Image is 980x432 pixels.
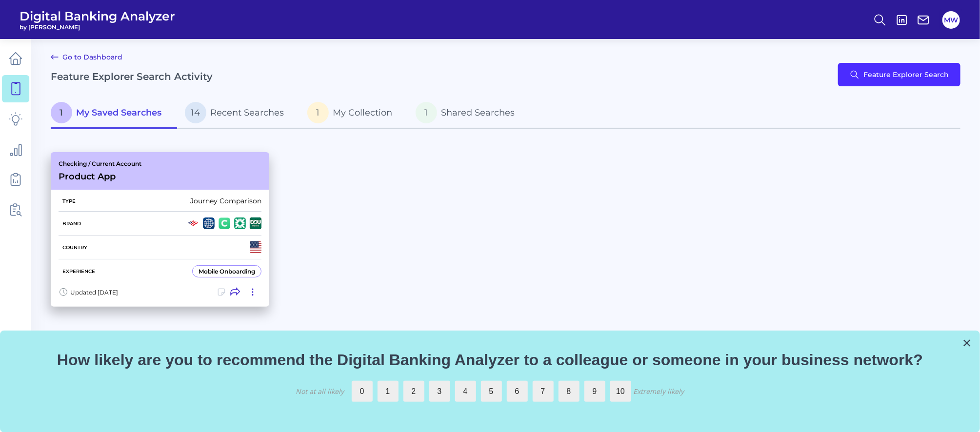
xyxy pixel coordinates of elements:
button: Close [962,335,972,351]
span: My Saved Searches [76,107,161,118]
span: 1 [51,102,72,123]
label: 3 [429,381,450,402]
label: 6 [507,381,528,402]
h2: Feature Explorer Search Activity [51,71,213,82]
label: 5 [481,381,502,402]
span: 1 [307,102,329,123]
span: 14 [185,102,206,123]
p: How likely are you to recommend the Digital Banking Analyzer to a colleague or someone in your bu... [12,351,968,369]
div: Mobile Onboarding [199,268,255,275]
label: 1 [378,381,399,402]
h5: Type [59,198,80,204]
p: Checking / Current Account [59,160,141,167]
span: Feature Explorer Search [863,71,949,79]
label: 10 [610,381,631,402]
div: Journey Comparison [190,196,261,205]
label: 4 [455,381,476,402]
span: Shared Searches [441,107,515,118]
span: Digital Banking Analyzer [20,9,175,23]
h3: Product App [59,171,141,182]
label: 8 [559,381,580,402]
h5: Country [59,244,91,251]
span: Updated [DATE] [70,289,118,296]
a: Go to Dashboard [51,51,122,63]
span: 1 [416,102,437,123]
label: 9 [584,381,605,402]
span: by [PERSON_NAME] [20,23,175,31]
label: 7 [533,381,554,402]
div: Extremely likely [634,387,684,396]
div: Not at all likely [296,387,344,396]
span: Recent Searches [210,107,284,118]
label: 0 [352,381,373,402]
label: 2 [403,381,424,402]
span: My Collection [333,107,392,118]
h5: Brand [59,220,85,227]
h5: Experience [59,268,99,275]
button: MW [942,11,960,29]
